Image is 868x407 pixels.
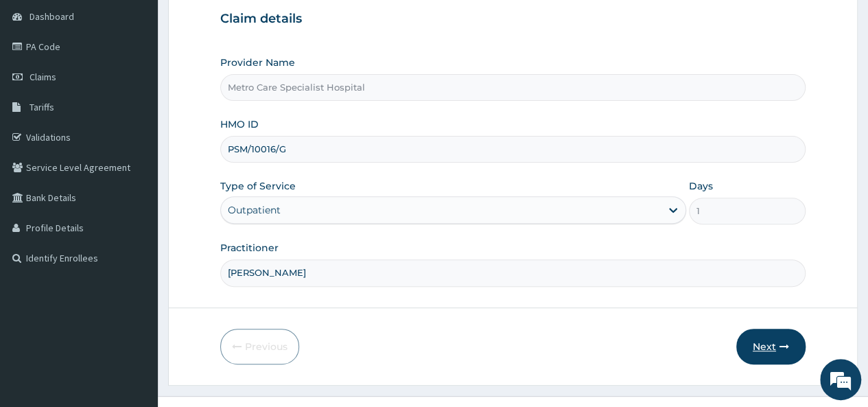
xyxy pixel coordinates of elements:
textarea: Type your message and hit 'Enter' [7,266,261,314]
h3: Claim details [220,12,806,27]
input: Enter Name [220,259,806,286]
img: d_794563401_company_1708531726252_794563401 [25,69,56,103]
label: Days [689,179,713,193]
button: Next [736,329,806,364]
label: Provider Name [220,56,295,69]
div: Chat with us now [71,77,231,95]
span: Dashboard [30,10,74,23]
span: Tariffs [30,101,54,113]
label: HMO ID [220,117,259,131]
button: Previous [220,329,299,364]
label: Practitioner [220,241,279,255]
div: Outpatient [228,203,281,217]
span: We're online! [80,118,189,257]
input: Enter HMO ID [220,136,806,163]
label: Type of Service [220,179,296,193]
div: Minimize live chat window [225,7,258,40]
span: Claims [30,71,56,83]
